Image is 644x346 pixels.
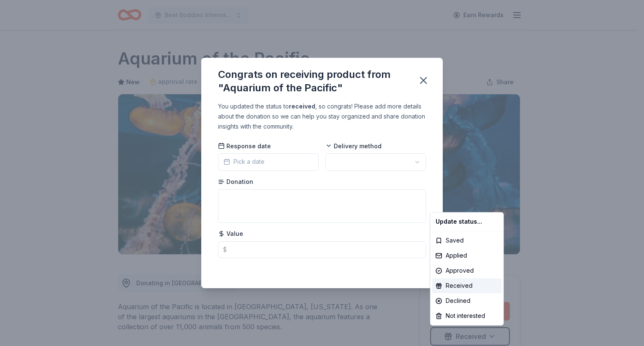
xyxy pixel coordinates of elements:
div: Applied [432,248,502,263]
div: Saved [432,233,502,248]
div: Received [432,278,502,293]
div: Not interested [432,308,502,323]
span: Best Buddies International, [GEOGRAPHIC_DATA], Champion of the Year Gala [165,10,232,20]
div: Declined [432,293,502,308]
div: Approved [432,263,502,278]
div: Update status... [432,214,502,229]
